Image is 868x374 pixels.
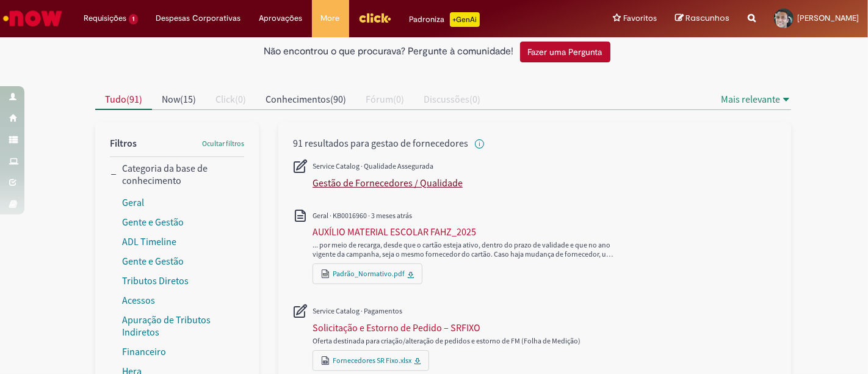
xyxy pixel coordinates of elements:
[129,14,138,24] span: 1
[156,12,241,24] span: Despesas Corporativas
[264,46,514,57] h2: Não encontrou o que procurava? Pergunte à comunidade!
[685,12,729,24] span: Rascunhos
[84,12,126,24] span: Requisições
[797,13,859,23] span: [PERSON_NAME]
[410,12,480,27] div: Padroniza
[675,13,729,24] a: Rascunhos
[520,42,610,62] button: Fazer uma Pergunta
[358,9,391,27] img: click_logo_yellow_360x200.png
[259,12,303,24] span: Aprovações
[623,12,657,24] span: Favoritos
[321,12,340,24] span: More
[450,12,480,27] p: +GenAi
[1,6,64,31] img: ServiceNow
